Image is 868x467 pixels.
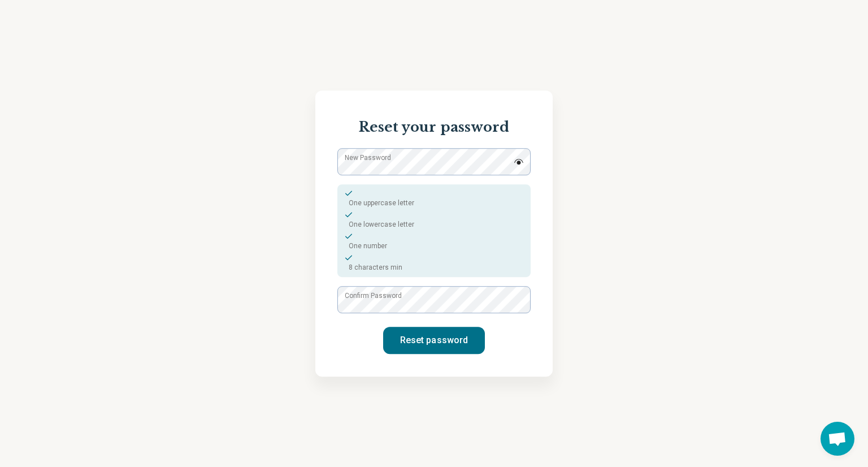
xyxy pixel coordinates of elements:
[345,291,402,301] label: Confirm Password
[349,263,402,271] span: 8 characters min
[821,422,854,456] div: Open chat
[349,199,414,207] span: One uppercase letter
[359,118,510,137] h1: Reset your password
[383,327,485,354] button: Reset password
[345,153,391,163] label: New Password
[349,220,414,228] span: One lowercase letter
[349,242,387,250] span: One number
